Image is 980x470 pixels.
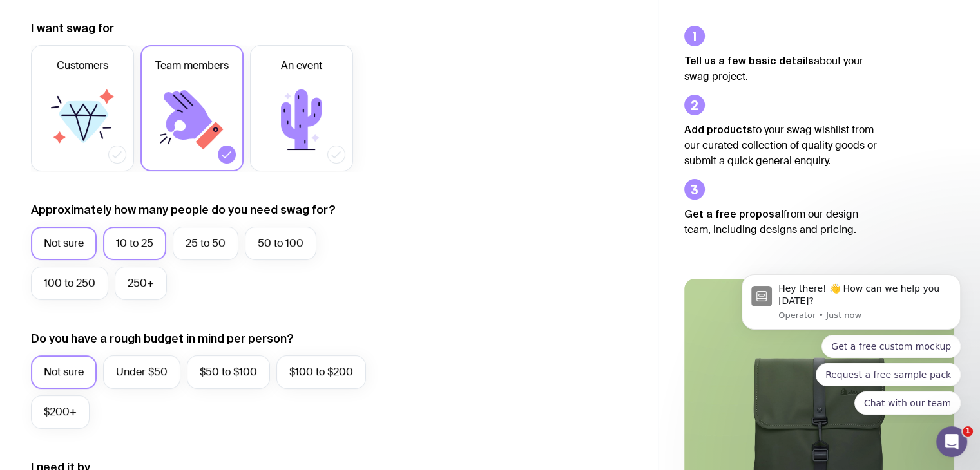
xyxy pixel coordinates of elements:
[245,227,316,260] label: 50 to 100
[31,267,108,300] label: 100 to 250
[936,426,967,457] iframe: Intercom live chat
[684,122,878,169] p: to your swag wishlist from our curated collection of quality goods or submit a quick general enqu...
[57,58,108,73] span: Customers
[281,58,322,73] span: An event
[31,202,336,218] label: Approximately how many people do you need swag for?
[187,355,270,389] label: $50 to $100
[31,355,97,389] label: Not sure
[31,331,294,346] label: Do you have a rough budget in mind per person?
[31,21,114,36] label: I want swag for
[684,124,753,135] strong: Add products
[963,426,973,437] span: 1
[31,227,97,260] label: Not sure
[103,355,180,389] label: Under $50
[684,53,878,84] p: about your swag project.
[103,227,166,260] label: 10 to 25
[31,395,90,429] label: $200+
[722,263,980,422] iframe: Intercom notifications message
[115,267,167,300] label: 250+
[684,55,814,66] strong: Tell us a few basic details
[684,206,878,238] p: from our design team, including designs and pricing.
[276,355,366,389] label: $100 to $200
[173,227,238,260] label: 25 to 50
[684,208,783,220] strong: Get a free proposal
[155,58,229,73] span: Team members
